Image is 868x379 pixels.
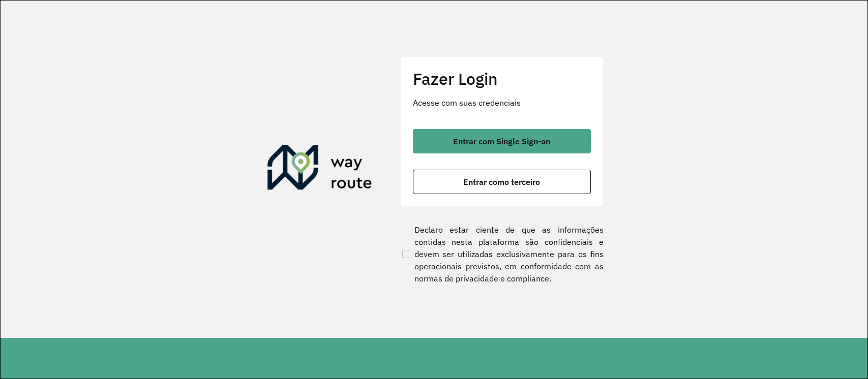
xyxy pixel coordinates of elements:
[453,137,550,145] span: Entrar com Single Sign-on
[267,145,372,194] img: Roteirizador AmbevTech
[413,129,591,153] button: button
[413,97,591,109] p: Acesse com suas credenciais
[413,69,591,88] h2: Fazer Login
[413,170,591,194] button: button
[463,178,540,186] span: Entrar como terceiro
[400,224,604,285] label: Declaro estar ciente de que as informações contidas nesta plataforma são confidenciais e devem se...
